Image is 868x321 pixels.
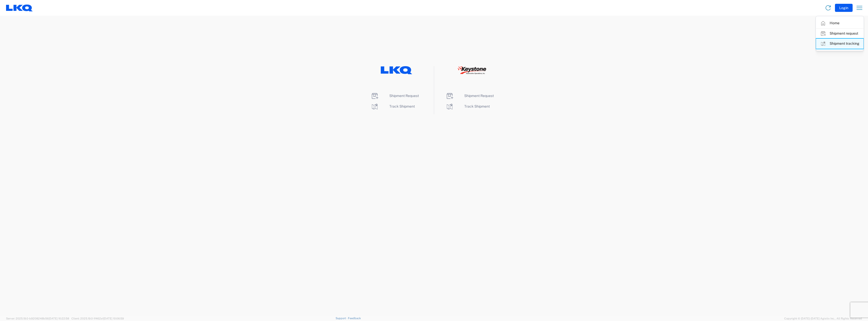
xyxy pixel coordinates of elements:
span: [DATE] 10:06:59 [103,317,124,320]
a: Track Shipment [371,104,415,108]
span: Shipment Request [389,94,419,98]
a: Shipment request [816,29,863,39]
a: Feedback [348,317,361,320]
a: Shipment Request [446,94,494,98]
span: Client: 2025.19.0-1f462a1 [71,317,124,320]
span: Track Shipment [464,104,490,108]
button: Login [835,4,853,12]
span: [DATE] 10:22:58 [49,317,69,320]
a: Support [336,317,348,320]
a: Shipment tracking [816,39,863,49]
a: Home [816,18,863,28]
a: Shipment Request [371,94,419,98]
span: Server: 2025.19.0-b9208248b56 [6,317,69,320]
span: Copyright © [DATE]-[DATE] Agistix Inc., All Rights Reserved [784,316,862,321]
span: Shipment Request [464,94,494,98]
a: Track Shipment [446,104,490,108]
span: Track Shipment [389,104,415,108]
